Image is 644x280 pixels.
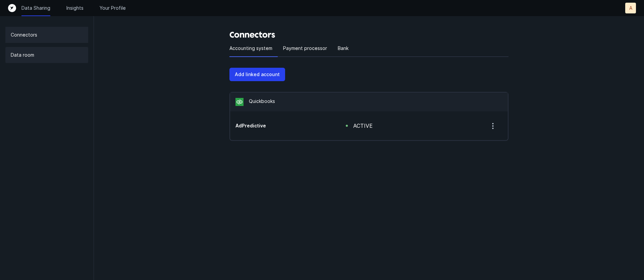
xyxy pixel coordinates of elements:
[5,47,88,63] a: Data room
[229,44,272,52] p: Accounting system
[353,122,373,130] div: active
[229,30,508,40] h3: Connectors
[21,5,50,11] a: Data Sharing
[235,122,324,129] div: account ending
[100,5,126,11] a: Your Profile
[235,122,324,129] h5: AdPredictive
[283,44,327,52] p: Payment processor
[629,5,632,11] p: A
[338,44,348,52] p: Bank
[229,68,285,81] button: Add linked account
[5,27,88,43] a: Connectors
[625,3,636,13] button: A
[249,98,275,106] p: Quickbooks
[66,5,84,11] a: Insights
[11,31,37,39] p: Connectors
[235,70,280,78] p: Add linked account
[11,51,34,59] p: Data room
